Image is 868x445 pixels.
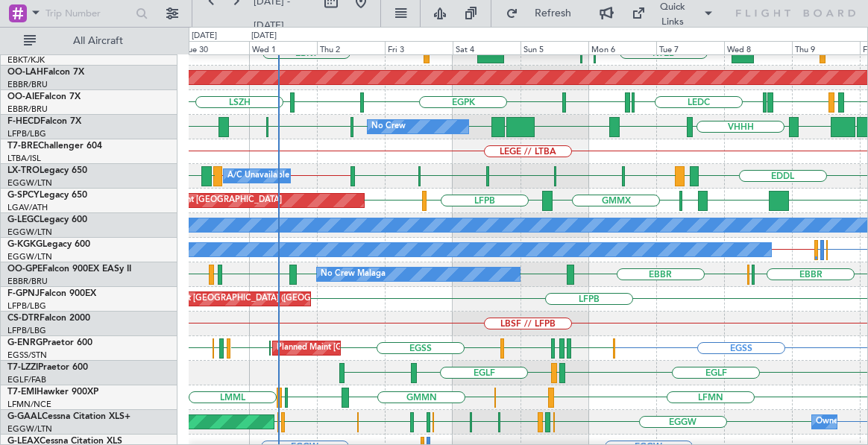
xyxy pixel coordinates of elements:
[139,189,282,212] div: Planned Maint [GEOGRAPHIC_DATA]
[136,288,371,310] div: Planned Maint [GEOGRAPHIC_DATA] ([GEOGRAPHIC_DATA])
[7,153,41,164] a: LTBA/ISL
[321,263,386,285] div: No Crew Malaga
[499,1,588,25] button: Refresh
[7,338,92,347] a: G-ENRGPraetor 600
[7,251,52,262] a: EGGW/LTN
[192,30,217,42] div: [DATE]
[371,116,406,138] div: No Crew
[7,177,52,189] a: EGGW/LTN
[7,166,40,175] span: LX-TRO
[7,314,40,323] span: CS-DTR
[7,142,102,151] a: T7-BREChallenger 604
[7,412,42,421] span: G-GAAL
[7,265,131,274] a: OO-GPEFalcon 900EX EASy II
[39,36,157,46] span: All Aircraft
[16,29,162,53] button: All Aircraft
[7,92,40,101] span: OO-AIE
[816,411,841,433] div: Owner
[7,240,43,249] span: G-KGKG
[7,276,48,287] a: EBBR/BRU
[521,41,588,54] div: Sun 5
[7,227,52,238] a: EGGW/LTN
[7,412,130,421] a: G-GAALCessna Citation XLS+
[385,41,453,54] div: Fri 3
[7,363,38,372] span: T7-LZZI
[7,399,51,410] a: LFMN/NCE
[656,41,724,54] div: Tue 7
[7,289,96,298] a: F-GPNJFalcon 900EX
[7,374,46,385] a: EGLF/FAB
[7,265,43,274] span: OO-GPE
[7,325,46,336] a: LFPB/LBG
[7,388,37,397] span: T7-EMI
[7,79,48,90] a: EBBR/BRU
[7,363,88,372] a: T7-LZZIPraetor 600
[7,68,43,77] span: OO-LAH
[521,8,584,19] span: Refresh
[7,300,46,312] a: LFPB/LBG
[7,289,40,298] span: F-GPNJ
[45,2,131,25] input: Trip Number
[277,337,512,359] div: Planned Maint [GEOGRAPHIC_DATA] ([GEOGRAPHIC_DATA])
[7,314,90,323] a: CS-DTRFalcon 2000
[7,388,98,397] a: T7-EMIHawker 900XP
[624,1,721,25] button: Quick Links
[7,166,87,175] a: LX-TROLegacy 650
[7,128,46,139] a: LFPB/LBG
[7,68,84,77] a: OO-LAHFalcon 7X
[7,240,90,249] a: G-KGKGLegacy 600
[7,191,87,200] a: G-SPCYLegacy 650
[7,117,81,126] a: F-HECDFalcon 7X
[453,41,521,54] div: Sat 4
[588,41,656,54] div: Mon 6
[7,117,40,126] span: F-HECD
[317,41,385,54] div: Thu 2
[249,41,317,54] div: Wed 1
[7,191,40,200] span: G-SPCY
[7,350,47,361] a: EGSS/STN
[792,41,860,54] div: Thu 9
[7,142,38,151] span: T7-BRE
[7,92,81,101] a: OO-AIEFalcon 7X
[181,41,249,54] div: Tue 30
[7,215,87,224] a: G-LEGCLegacy 600
[7,338,43,347] span: G-ENRG
[7,54,45,66] a: EBKT/KJK
[724,41,792,54] div: Wed 8
[7,104,48,115] a: EBBR/BRU
[7,423,52,435] a: EGGW/LTN
[7,215,40,224] span: G-LEGC
[7,202,48,213] a: LGAV/ATH
[227,165,289,187] div: A/C Unavailable
[251,30,277,42] div: [DATE]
